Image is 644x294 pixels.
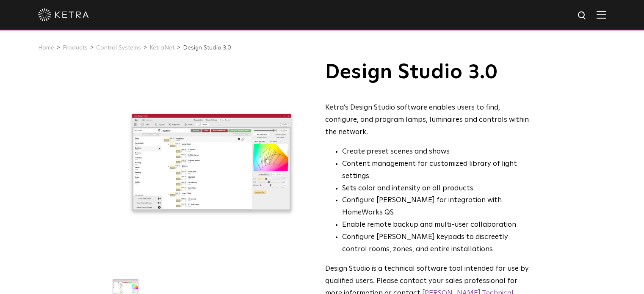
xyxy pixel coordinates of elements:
li: Content management for customized library of light settings [342,158,531,183]
li: Enable remote backup and multi-user collaboration [342,219,531,231]
a: Design Studio 3.0 [183,45,231,51]
li: Create preset scenes and shows [342,146,531,158]
a: Products [63,45,88,51]
li: Sets color and intensity on all products [342,183,531,195]
li: Configure [PERSON_NAME] keypads to discreetly control rooms, zones, and entire installations [342,231,531,256]
img: Hamburger%20Nav.svg [597,11,606,19]
a: Home [38,45,54,51]
img: search icon [577,11,588,21]
div: Ketra’s Design Studio software enables users to find, configure, and program lamps, luminaires an... [325,102,531,139]
li: Configure [PERSON_NAME] for integration with HomeWorks QS [342,195,531,219]
a: Control Systems [96,45,141,51]
a: KetraNet [149,45,174,51]
img: ketra-logo-2019-white [38,8,89,21]
h1: Design Studio 3.0 [325,62,531,83]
